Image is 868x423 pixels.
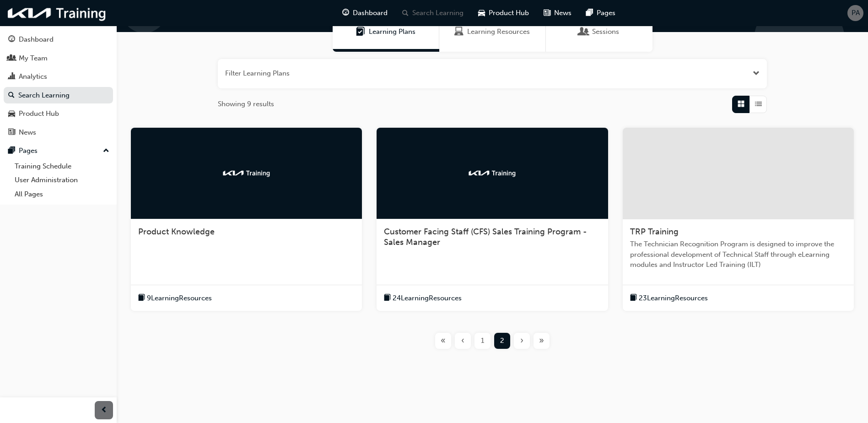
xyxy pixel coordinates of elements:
a: Training Schedule [11,159,113,174]
span: Learning Resources [467,27,530,37]
a: pages-iconPages [579,4,623,22]
span: 23 Learning Resources [639,293,708,304]
span: car-icon [8,110,15,118]
button: Open the filter [753,68,760,79]
span: Product Knowledge [138,227,215,237]
button: Page 2 [492,333,512,349]
img: kia-training [467,168,518,178]
span: book-icon [630,293,637,304]
button: book-icon9LearningResources [138,293,212,304]
span: › [520,336,523,346]
span: search-icon [402,7,409,19]
div: Dashboard [19,34,54,45]
span: The Technician Recognition Program is designed to improve the professional development of Technic... [630,239,846,270]
span: TRP Training [630,227,679,237]
span: Pages [597,8,615,18]
button: Next page [512,333,532,349]
a: SessionsSessions [546,12,652,52]
span: Learning Plans [369,27,415,37]
a: Search Learning [4,87,113,104]
span: guage-icon [8,36,15,44]
span: Showing 9 results [218,99,274,109]
span: Sessions [579,27,588,37]
img: kia-training [5,4,110,22]
a: Analytics [4,68,113,85]
button: Page 1 [473,333,492,349]
a: News [4,124,113,141]
a: guage-iconDashboard [335,4,395,22]
button: First page [433,333,453,349]
a: Learning PlansLearning Plans [333,12,439,52]
span: Product Hub [489,8,529,18]
div: Analytics [19,71,47,82]
span: « [441,336,446,346]
div: Product Hub [19,108,59,119]
a: kia-trainingCustomer Facing Staff (CFS) Sales Training Program - Sales Managerbook-icon24Learning... [377,128,608,311]
span: guage-icon [342,7,349,19]
span: 2 [500,336,504,346]
button: book-icon23LearningResources [630,293,708,304]
a: User Administration [11,173,113,187]
span: up-icon [103,145,109,157]
span: Grid [738,99,744,109]
span: Sessions [592,27,619,37]
span: Dashboard [353,8,388,18]
a: My Team [4,50,113,67]
span: news-icon [8,129,15,137]
span: car-icon [478,7,485,19]
button: DashboardMy TeamAnalyticsSearch LearningProduct HubNews [4,29,113,142]
div: News [19,127,36,138]
span: Learning Resources [454,27,464,37]
div: My Team [19,53,48,64]
span: book-icon [138,293,145,304]
span: Customer Facing Staff (CFS) Sales Training Program - Sales Manager [384,227,587,248]
button: book-icon24LearningResources [384,293,462,304]
button: Pages [4,142,113,159]
span: 9 Learning Resources [147,293,212,304]
span: 1 [481,336,484,346]
a: Dashboard [4,31,113,48]
span: Learning Plans [356,27,365,37]
div: Pages [19,146,38,156]
span: » [539,336,544,346]
a: car-iconProduct Hub [471,4,536,22]
a: TRP TrainingThe Technician Recognition Program is designed to improve the professional developmen... [623,128,854,311]
a: search-iconSearch Learning [395,4,471,22]
span: Search Learning [412,8,464,18]
span: 24 Learning Resources [393,293,462,304]
button: Previous page [453,333,473,349]
span: chart-icon [8,73,15,81]
span: people-icon [8,54,15,63]
span: PA [852,8,860,18]
span: search-icon [8,92,15,100]
span: book-icon [384,293,391,304]
span: List [755,99,762,109]
span: News [554,8,571,18]
a: Learning ResourcesLearning Resources [439,12,546,52]
span: ‹ [461,336,464,346]
span: news-icon [544,7,550,19]
span: pages-icon [8,147,15,155]
span: prev-icon [101,405,108,416]
a: All Pages [11,187,113,201]
a: Product Hub [4,105,113,122]
a: kia-trainingProduct Knowledgebook-icon9LearningResources [131,128,362,311]
span: pages-icon [586,7,593,19]
img: kia-training [221,168,272,178]
button: PA [847,5,863,21]
a: news-iconNews [536,4,579,22]
button: Last page [532,333,551,349]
